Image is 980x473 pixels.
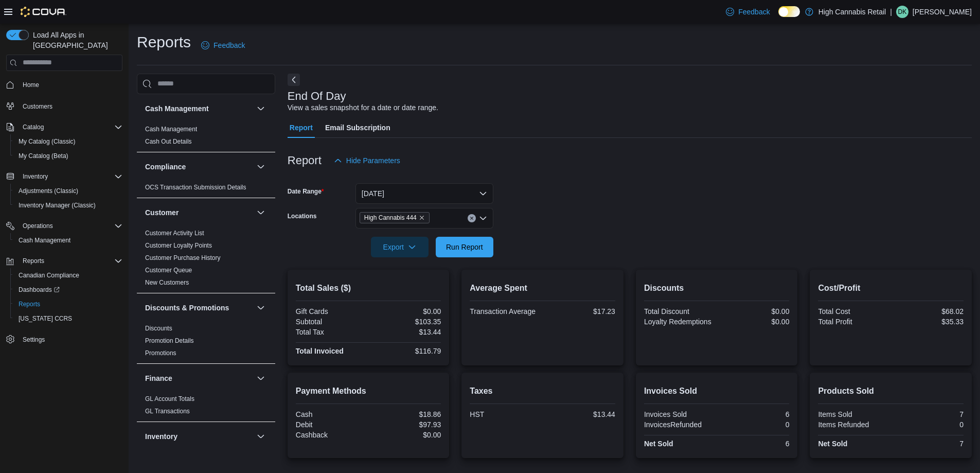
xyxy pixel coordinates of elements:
[29,30,122,50] span: Load All Apps in [GEOGRAPHIC_DATA]
[370,318,441,326] div: $103.35
[913,6,972,18] p: [PERSON_NAME]
[719,318,789,326] div: $0.00
[290,117,313,138] span: Report
[738,7,770,17] span: Feedback
[10,233,127,248] button: Cash Management
[370,347,441,355] div: $116.79
[296,385,441,397] h2: Payment Methods
[296,307,366,316] div: Gift Cards
[2,169,127,184] button: Inventory
[14,269,122,282] span: Canadian Compliance
[719,421,789,429] div: 0
[644,307,715,316] div: Total Discount
[145,373,172,383] h3: Finance
[470,410,540,418] div: HST
[145,395,194,402] a: GL Account Totals
[145,337,194,345] span: Promotion Details
[818,282,964,294] h2: Cost/Profit
[644,410,715,418] div: Invoices Sold
[19,170,122,183] span: Inventory
[296,282,441,294] h2: Total Sales ($)
[137,123,275,152] div: Cash Management
[145,242,212,249] a: Customer Loyalty Points
[19,314,72,323] span: [US_STATE] CCRS
[2,98,127,113] button: Customers
[19,271,79,279] span: Canadian Compliance
[19,286,60,294] span: Dashboards
[145,267,192,274] a: Customer Queue
[145,395,194,403] span: GL Account Totals
[10,198,127,213] button: Inventory Manager (Classic)
[722,2,774,22] a: Feedback
[14,312,122,325] span: Washington CCRS
[137,227,275,293] div: Customer
[14,234,75,247] a: Cash Management
[19,78,122,91] span: Home
[6,73,122,374] nav: Complex example
[21,7,66,17] img: Cova
[145,325,172,332] a: Discounts
[288,187,324,196] label: Date Range
[255,161,267,173] button: Compliance
[545,307,615,316] div: $17.23
[145,254,221,261] a: Customer Purchase History
[818,421,888,429] div: Items Refunded
[2,120,127,134] button: Catalog
[377,237,422,257] span: Export
[371,237,429,257] button: Export
[893,440,964,448] div: 7
[14,269,83,282] a: Canadian Compliance
[145,279,189,286] a: New Customers
[2,219,127,233] button: Operations
[818,6,886,18] p: High Cannabis Retail
[644,385,790,397] h2: Invoices Sold
[23,336,45,344] span: Settings
[893,421,964,429] div: 0
[23,257,44,265] span: Reports
[644,318,715,326] div: Loyalty Redemptions
[370,410,441,418] div: $18.86
[19,121,122,133] span: Catalog
[818,307,888,316] div: Total Cost
[288,102,438,113] div: View a sales snapshot for a date or date range.
[14,135,80,148] a: My Catalog (Classic)
[893,307,964,316] div: $68.02
[644,282,790,294] h2: Discounts
[370,431,441,439] div: $0.00
[145,241,212,250] span: Customer Loyalty Points
[197,35,249,56] a: Feedback
[137,393,275,422] div: Finance
[2,332,127,347] button: Settings
[818,318,888,326] div: Total Profit
[145,103,209,114] h3: Cash Management
[19,100,57,113] a: Customers
[10,297,127,311] button: Reports
[468,214,476,222] button: Clear input
[14,150,122,162] span: My Catalog (Beta)
[330,150,404,171] button: Hide Parameters
[19,300,40,308] span: Reports
[145,126,197,133] a: Cash Management
[19,79,43,91] a: Home
[470,307,540,316] div: Transaction Average
[10,268,127,283] button: Canadian Compliance
[14,150,73,162] a: My Catalog (Beta)
[19,170,52,183] button: Inventory
[778,6,800,17] input: Dark Mode
[19,334,49,346] a: Settings
[19,152,68,160] span: My Catalog (Beta)
[446,242,483,252] span: Run Report
[145,303,229,313] h3: Discounts & Promotions
[470,282,615,294] h2: Average Spent
[145,373,253,383] button: Finance
[14,298,122,310] span: Reports
[10,311,127,326] button: [US_STATE] CCRS
[370,328,441,336] div: $13.44
[145,207,253,218] button: Customer
[296,328,366,336] div: Total Tax
[10,283,127,297] a: Dashboards
[145,349,176,357] span: Promotions
[145,138,192,145] a: Cash Out Details
[145,137,192,146] span: Cash Out Details
[14,284,122,296] span: Dashboards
